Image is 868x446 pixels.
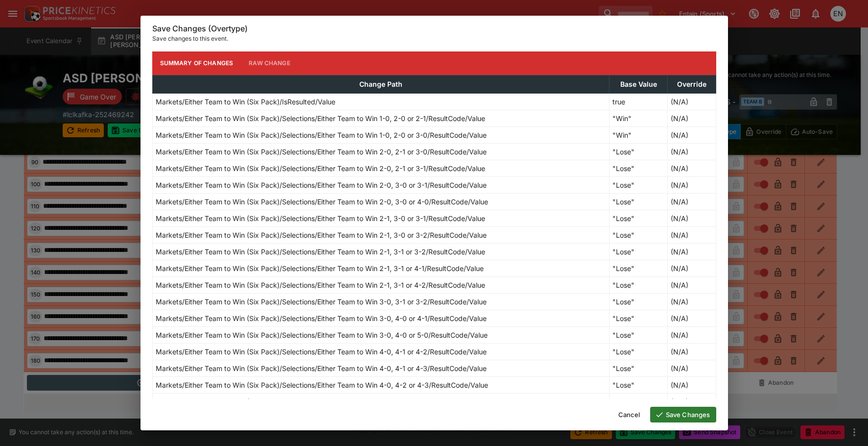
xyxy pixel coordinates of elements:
[610,326,668,343] td: "Lose"
[610,343,668,360] td: "Lose"
[156,147,487,157] p: Markets/Either Team to Win (Six Pack)/Selections/Either Team to Win 2-0, 2-1 or 3-0/ResultCode/Value
[667,393,716,410] td: (N/A)
[667,293,716,310] td: (N/A)
[667,243,716,260] td: (N/A)
[667,143,716,160] td: (N/A)
[156,213,485,223] p: Markets/Either Team to Win (Six Pack)/Selections/Either Team to Win 2-1, 3-0 or 3-1/ResultCode/Value
[650,407,716,422] button: Save Changes
[156,297,487,307] p: Markets/Either Team to Win (Six Pack)/Selections/Either Team to Win 3-0, 3-1 or 3-2/ResultCode/Value
[610,360,668,376] td: "Lose"
[156,347,487,357] p: Markets/Either Team to Win (Six Pack)/Selections/Either Team to Win 4-0, 4-1 or 4-2/ResultCode/Value
[667,376,716,393] td: (N/A)
[667,193,716,210] td: (N/A)
[152,51,241,75] button: Summary of Changes
[667,310,716,326] td: (N/A)
[610,210,668,226] td: "Lose"
[152,24,716,34] h6: Save Changes (Overtype)
[667,93,716,110] td: (N/A)
[667,276,716,293] td: (N/A)
[156,197,488,207] p: Markets/Either Team to Win (Six Pack)/Selections/Either Team to Win 2-0, 3-0 or 4-0/ResultCode/Value
[610,260,668,276] td: "Lose"
[667,176,716,193] td: (N/A)
[156,247,485,257] p: Markets/Either Team to Win (Six Pack)/Selections/Either Team to Win 2-1, 3-1 or 3-2/ResultCode/Value
[156,363,487,373] p: Markets/Either Team to Win (Six Pack)/Selections/Either Team to Win 4-0, 4-1 or 4-3/ResultCode/Value
[156,280,485,290] p: Markets/Either Team to Win (Six Pack)/Selections/Either Team to Win 2-1, 3-1 or 4-2/ResultCode/Value
[156,180,487,190] p: Markets/Either Team to Win (Six Pack)/Selections/Either Team to Win 2-0, 3-0 or 3-1/ResultCode/Value
[156,163,485,173] p: Markets/Either Team to Win (Six Pack)/Selections/Either Team to Win 2-0, 2-1 or 3-1/ResultCode/Value
[610,93,668,110] td: true
[156,380,488,390] p: Markets/Either Team to Win (Six Pack)/Selections/Either Team to Win 4-0, 4-2 or 4-3/ResultCode/Value
[610,226,668,243] td: "Lose"
[610,310,668,326] td: "Lose"
[610,143,668,160] td: "Lose"
[152,75,610,93] th: Change Path
[612,407,646,422] button: Cancel
[610,193,668,210] td: "Lose"
[667,160,716,176] td: (N/A)
[610,126,668,143] td: "Win"
[610,376,668,393] td: "Lose"
[241,51,298,75] button: Raw Change
[667,75,716,93] th: Override
[156,97,335,107] p: Markets/Either Team to Win (Six Pack)/IsResulted/Value
[610,276,668,293] td: "Lose"
[667,226,716,243] td: (N/A)
[156,330,488,340] p: Markets/Either Team to Win (Six Pack)/Selections/Either Team to Win 3-0, 4-0 or 5-0/ResultCode/Value
[610,75,668,93] th: Base Value
[610,393,668,410] td: "Lose"
[156,263,484,273] p: Markets/Either Team to Win (Six Pack)/Selections/Either Team to Win 2-1, 3-1 or 4-1/ResultCode/Value
[610,110,668,126] td: "Win"
[667,343,716,360] td: (N/A)
[610,243,668,260] td: "Lose"
[667,360,716,376] td: (N/A)
[156,130,487,140] p: Markets/Either Team to Win (Six Pack)/Selections/Either Team to Win 1-0, 2-0 or 3-0/ResultCode/Value
[610,293,668,310] td: "Lose"
[156,230,487,240] p: Markets/Either Team to Win (Six Pack)/Selections/Either Team to Win 2-1, 3-0 or 3-2/ResultCode/Value
[667,126,716,143] td: (N/A)
[610,176,668,193] td: "Lose"
[156,396,487,407] p: Markets/Either Team to Win (Six Pack)/Selections/Either Team to Win 4-1, 4-2 or 4-3/ResultCode/Value
[156,113,485,124] p: Markets/Either Team to Win (Six Pack)/Selections/Either Team to Win 1-0, 2-0 or 2-1/ResultCode/Value
[667,326,716,343] td: (N/A)
[667,260,716,276] td: (N/A)
[152,34,716,44] p: Save changes to this event.
[610,160,668,176] td: "Lose"
[156,313,487,323] p: Markets/Either Team to Win (Six Pack)/Selections/Either Team to Win 3-0, 4-0 or 4-1/ResultCode/Value
[667,210,716,226] td: (N/A)
[667,110,716,126] td: (N/A)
